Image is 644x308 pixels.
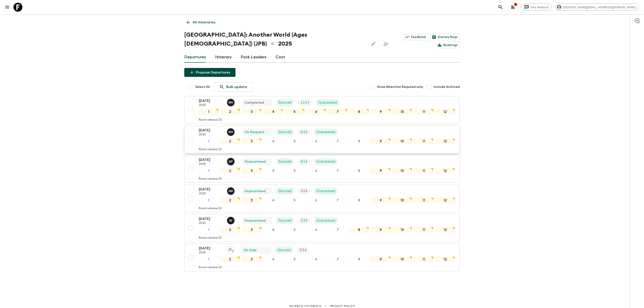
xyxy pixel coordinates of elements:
[199,109,218,115] div: 1
[199,168,218,174] div: 1
[328,109,347,115] div: 7
[435,168,455,174] div: 12
[430,34,460,40] a: Dietary Reqs
[285,197,305,203] div: 5
[184,214,460,242] button: [DATE]2025Naoya IshidaGuaranteedSecuredTrip FillGuaranteed123456789101112Room release:30
[199,222,223,225] p: 2025
[199,197,218,203] div: 1
[285,168,305,174] div: 5
[263,256,283,262] div: 4
[227,248,235,251] span: Assign pack leader
[435,227,455,233] div: 12
[371,256,390,262] div: 9
[298,217,310,224] div: Trip Fill
[199,207,222,210] p: Room release: 30
[184,185,460,212] button: [DATE]2025Haruhi MakinoGuaranteedSecuredTrip FillGuaranteed123456789101112Room release:30
[199,103,223,107] p: 2025
[414,138,434,144] div: 11
[392,256,412,262] div: 10
[306,256,326,262] div: 6
[278,129,292,135] p: Secured
[298,99,312,106] div: Trip Fill
[434,85,460,89] span: Include Archived
[229,189,233,193] p: H M
[392,138,412,144] div: 10
[242,168,261,174] div: 3
[184,68,235,77] button: Propose Departures
[275,52,285,63] a: Cost
[371,109,390,115] div: 9
[227,158,235,165] button: NP
[3,3,12,12] button: menu
[184,155,460,183] button: [DATE]2025Naoko PogedeGuaranteedSecuredTrip FillGuaranteed123456789101112Room release:30
[227,217,235,224] button: NI
[184,96,460,124] button: [DATE]2025Mamico ReichCompletedSecuredTrip FillGuaranteed123456789101112Room release:30
[244,188,266,194] p: Guaranteed
[199,187,223,192] p: [DATE]
[193,20,215,25] p: All itineraries
[301,100,309,105] p: 11 / 14
[306,109,326,115] div: 6
[392,168,412,174] div: 10
[278,159,292,164] p: Secured
[199,157,223,162] p: [DATE]
[199,133,223,137] p: 2025
[328,197,347,203] div: 7
[349,256,369,262] div: 8
[242,109,261,115] div: 3
[199,138,218,144] div: 1
[242,138,261,144] div: 3
[214,82,253,92] a: Bulk update
[306,197,326,203] div: 6
[414,256,434,262] div: 11
[316,129,335,135] p: Guaranteed
[275,158,294,165] div: Secured
[263,109,283,115] div: 4
[275,217,294,224] div: Secured
[275,188,294,195] div: Secured
[184,18,218,27] a: All itineraries
[263,227,283,233] div: 4
[199,128,223,133] p: [DATE]
[215,52,232,63] a: Itinerary
[328,138,347,144] div: 7
[199,227,218,233] div: 1
[306,227,326,233] div: 6
[275,129,294,136] div: Secured
[195,85,210,89] span: Select All
[199,192,223,196] p: 2025
[371,168,390,174] div: 9
[328,168,347,174] div: 7
[414,109,434,115] div: 11
[435,109,455,115] div: 12
[220,256,240,262] div: 2
[316,159,335,164] p: Guaranteed
[220,109,240,115] div: 2
[371,138,390,144] div: 9
[199,177,222,181] p: Room release: 30
[371,197,390,203] div: 9
[220,168,240,174] div: 2
[199,236,222,240] p: Room release: 30
[316,188,335,194] p: Guaranteed
[199,162,223,166] p: 2025
[301,188,307,194] p: 3 / 14
[349,227,369,233] div: 8
[277,247,291,253] p: Secured
[227,218,235,222] span: Naoya Ishida
[199,251,223,255] p: 2025
[318,100,337,105] p: Guaranteed
[199,246,223,251] p: [DATE]
[229,160,233,163] p: N P
[392,197,412,203] div: 10
[392,109,412,115] div: 10
[263,197,283,203] div: 4
[199,148,222,151] p: Room release: 30
[349,168,369,174] div: 8
[242,197,261,203] div: 3
[435,138,455,144] div: 12
[199,266,222,269] p: Room release: 30
[285,227,305,233] div: 5
[199,118,222,122] p: Room release: 30
[285,138,305,144] div: 5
